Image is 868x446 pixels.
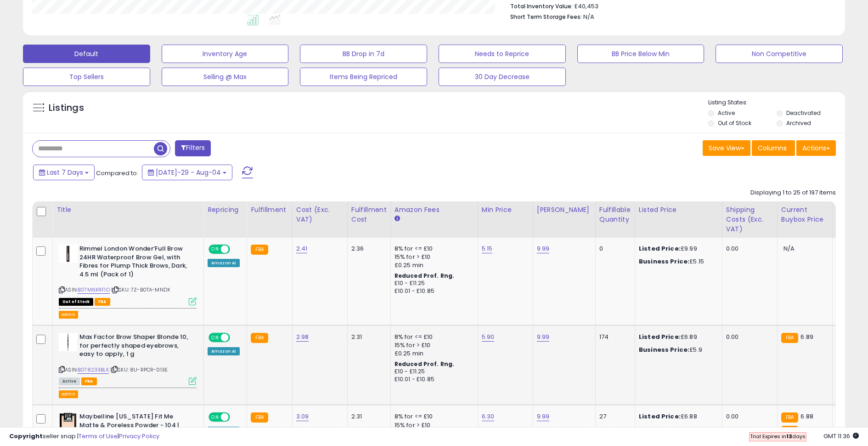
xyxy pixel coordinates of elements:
[351,412,383,421] div: 2.31
[583,12,594,21] span: N/A
[47,168,83,177] span: Last 7 Days
[800,332,813,341] span: 6.89
[639,332,681,341] b: Listed Price:
[59,333,197,384] div: ASIN:
[9,432,43,440] strong: Copyright
[482,244,493,253] a: 5.15
[716,45,843,63] button: Non Competitive
[78,286,110,294] a: B07M6KRF1D
[209,246,221,253] span: ON
[81,377,97,385] span: FBA
[599,245,628,253] div: 0
[718,109,735,117] label: Active
[395,360,455,368] b: Reduced Prof. Rng.
[823,432,859,440] span: 2025-08-12 11:36 GMT
[59,333,77,351] img: 210EKdfKWML._SL40_.jpg
[703,140,750,156] button: Save View
[781,412,798,423] small: FBA
[639,412,715,421] div: £6.88
[162,68,289,86] button: Selling @ Max
[718,119,751,127] label: Out of Stock
[79,333,191,361] b: Max Factor Brow Shaper Blonde 10, for perfectly shaped eyebrows, easy to apply, 1 g
[395,215,400,223] small: Amazon Fees.
[482,205,529,215] div: Min Price
[96,169,138,177] span: Compared to:
[229,334,243,342] span: OFF
[251,205,288,215] div: Fulfillment
[56,205,200,215] div: Title
[351,333,383,341] div: 2.31
[59,390,78,398] button: admin
[59,245,77,263] img: 31cghl2wprL._SL40_.jpg
[482,412,495,421] a: 6.30
[79,432,118,440] a: Terms of Use
[395,261,471,269] div: £0.25 min
[59,245,197,304] div: ASIN:
[229,413,243,421] span: OFF
[208,347,240,355] div: Amazon AI
[251,412,268,423] small: FBA
[33,165,95,180] button: Last 7 Days
[351,205,387,224] div: Fulfillment Cost
[79,245,191,281] b: Rimmel London Wonder’Full Brow 24HR Waterproof Brow Gel, with Fibres for Plump Thick Brows, Dark,...
[209,413,221,421] span: ON
[110,366,168,373] span: | SKU: 8U-RPCR-013E
[251,245,268,255] small: FBA
[439,68,566,86] button: 30 Day Decrease
[537,332,550,342] a: 9.99
[537,205,592,215] div: [PERSON_NAME]
[599,412,628,421] div: 27
[786,119,811,127] label: Archived
[395,333,471,341] div: 8% for <= £10
[251,333,268,343] small: FBA
[119,432,159,440] a: Privacy Policy
[79,412,191,440] b: Maybelline [US_STATE] Fit Me Matte & Poreless Powder - 104 | Soft Ivory
[9,432,159,441] div: seller snap | |
[208,205,243,215] div: Repricing
[639,345,689,354] b: Business Price:
[300,45,427,63] button: BB Drop in 7d
[726,333,770,341] div: 0.00
[783,244,795,253] span: N/A
[395,341,471,349] div: 15% for > £10
[296,332,309,342] a: 2.98
[639,205,718,215] div: Listed Price
[726,245,770,253] div: 0.00
[639,346,715,354] div: £5.9
[229,246,243,253] span: OFF
[750,189,836,197] div: Displaying 1 to 25 of 197 items
[59,311,78,319] button: admin
[395,376,471,383] div: £10.01 - £10.85
[296,412,309,421] a: 3.09
[156,168,221,177] span: [DATE]-29 - Aug-04
[395,245,471,253] div: 8% for <= £10
[639,257,689,266] b: Business Price:
[395,280,471,287] div: £10 - £11.25
[395,287,471,295] div: £10.01 - £10.85
[796,140,836,156] button: Actions
[208,259,240,267] div: Amazon AI
[708,98,845,107] p: Listing States:
[786,433,792,440] b: 13
[639,257,715,266] div: £5.15
[162,45,289,63] button: Inventory Age
[752,140,795,156] button: Columns
[395,349,471,358] div: £0.25 min
[800,412,813,421] span: 6.88
[59,412,77,431] img: 413-1motOtL._SL40_.jpg
[510,2,573,10] b: Total Inventory Value:
[510,13,582,21] b: Short Term Storage Fees:
[111,286,170,293] span: | SKU: 7Z-B0TA-MNDX
[59,298,93,306] span: All listings that are currently out of stock and unavailable for purchase on Amazon
[599,205,631,224] div: Fulfillable Quantity
[786,109,821,117] label: Deactivated
[439,45,566,63] button: Needs to Reprice
[395,205,474,215] div: Amazon Fees
[537,412,550,421] a: 9.99
[639,245,715,253] div: £9.99
[395,368,471,376] div: £10 - £11.25
[395,253,471,261] div: 15% for > £10
[726,412,770,421] div: 0.00
[395,272,455,280] b: Reduced Prof. Rng.
[758,143,787,153] span: Columns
